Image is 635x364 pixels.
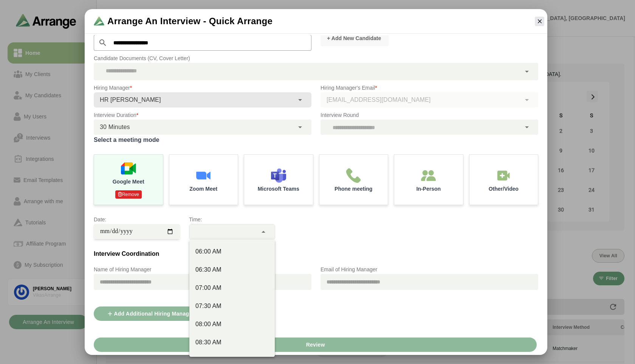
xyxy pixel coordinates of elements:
[94,54,538,63] p: Candidate Documents (CV, Cover Letter)
[189,215,275,224] p: Time:
[327,34,381,42] span: + Add New Candidate
[107,15,273,27] span: Arrange an Interview - Quick Arrange
[321,265,538,274] p: Email of Hiring Manager
[94,265,311,274] p: Name of Hiring Manager
[496,168,511,183] img: In-Person
[489,186,519,191] p: Other/Video
[100,122,130,132] span: 30 Minutes
[258,186,299,191] p: Microsoft Teams
[100,95,161,105] span: HR [PERSON_NAME]
[94,83,311,92] p: Hiring Manager
[271,168,286,183] img: Microsoft Teams
[94,249,538,259] h3: Interview Coordination
[94,306,207,321] button: Add Additional Hiring Manager
[335,186,372,191] p: Phone meeting
[94,333,538,342] p: Reminder: please add all hiring managers who should receive this invite
[121,161,136,176] img: Google Meet
[113,179,144,184] p: Google Meet
[94,110,311,120] p: Interview Duration
[107,306,194,321] span: Add Additional Hiring Manager
[321,31,389,46] button: + Add New Candidate
[321,110,538,120] p: Interview Round
[421,168,436,183] img: In-Person
[196,168,211,183] img: Zoom Meet
[321,83,538,92] p: Hiring Manager's Email
[115,190,142,199] p: Remove Authentication
[416,186,441,191] p: In-Person
[346,168,361,183] img: Phone meeting
[94,215,180,224] p: Date:
[94,135,538,145] label: Select a meeting mode
[189,186,217,191] p: Zoom Meet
